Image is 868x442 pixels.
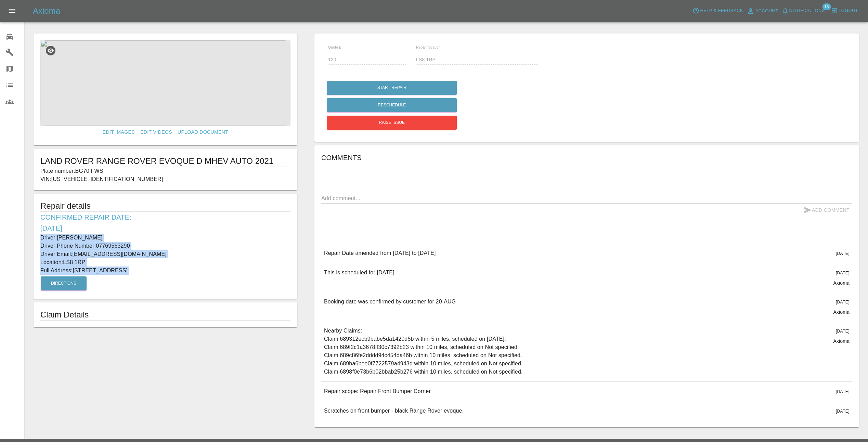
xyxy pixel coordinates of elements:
button: Notifications [780,5,827,16]
p: Nearby Claims: Claim 689312ecb9babe5da1420d5b within 5 miles, scheduled on [DATE]. Claim 689f2c1a... [324,327,523,376]
h1: LAND ROVER RANGE ROVER EVOQUE D MHEV AUTO 2021 [40,156,290,167]
p: Repair Date amended from [DATE] to [DATE] [324,249,436,257]
img: e8e44179-6b82-427a-ac97-ff521c6daf40 [40,40,290,126]
h1: Claim Details [40,309,290,320]
span: [DATE] [836,251,850,256]
p: Driver: [PERSON_NAME] [40,234,290,242]
button: Open drawer [4,3,21,19]
p: Full Address: [STREET_ADDRESS] [40,266,290,275]
p: Booking date was confirmed by customer for 20-AUG [324,298,456,306]
button: Start Repair [327,81,457,95]
p: Axioma [833,279,850,286]
p: Repair scope: Repair Front Bumper Corner [324,387,431,395]
span: Help & Feedback [700,7,743,15]
span: Account [755,7,778,15]
span: 18 [822,3,831,10]
span: [DATE] [836,409,850,414]
h6: Comments [321,152,852,163]
p: Driver Email: [EMAIL_ADDRESS][DOMAIN_NAME] [40,250,290,258]
p: Location: LS8 1RP [40,258,290,266]
p: Plate number: BG70 FWS [40,167,290,175]
a: Edit Videos [138,126,175,139]
button: Logout [829,5,860,16]
button: Help & Feedback [691,5,744,16]
span: Quote £ [328,45,341,49]
p: This is scheduled for [DATE]. [324,269,396,277]
p: VIN: [US_VEHICLE_IDENTIFICATION_NUMBER] [40,175,290,183]
h6: Confirmed Repair Date: [DATE] [40,212,290,234]
span: Repair location [416,45,441,49]
span: [DATE] [836,329,850,334]
p: Axioma [833,338,850,344]
a: Account [745,5,780,16]
span: [DATE] [836,271,850,275]
span: Logout [839,7,858,15]
button: Reschedule [327,98,457,112]
p: Axioma [833,309,850,315]
span: Notifications [789,7,825,15]
p: Driver Phone Number: 07769563290 [40,242,290,250]
span: [DATE] [836,389,850,394]
a: Upload Document [175,126,231,139]
a: Edit Images [100,126,138,139]
h5: Axioma [33,5,60,16]
p: Scratches on front bumper - black Range Rover evoque. [324,407,464,415]
button: Directions [41,276,87,290]
h5: Repair details [40,200,290,211]
span: [DATE] [836,300,850,304]
button: Raise issue [327,116,457,130]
